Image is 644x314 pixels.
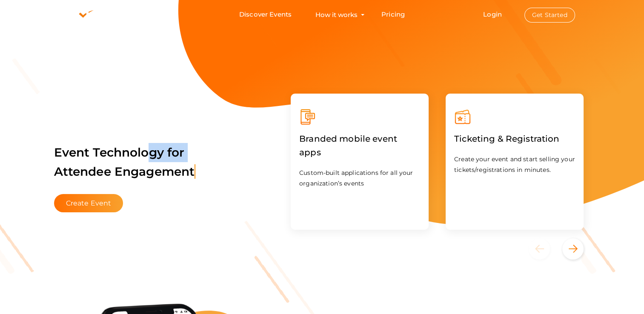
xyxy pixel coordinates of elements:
button: Get Started [524,8,575,23]
a: Branded mobile event apps [299,149,420,157]
button: Previous [529,238,561,260]
a: Pricing [381,7,405,23]
label: Ticketing & Registration [454,126,559,152]
button: Next [562,238,584,260]
p: Create your event and start selling your tickets/registrations in minutes. [454,154,575,175]
a: Login [483,10,502,18]
label: Branded mobile event apps [299,126,420,166]
p: Custom-built applications for all your organization’s events [299,168,420,189]
label: Event Technology for [54,132,196,192]
button: Create Event [54,194,123,212]
a: Discover Events [239,7,292,23]
a: Ticketing & Registration [454,135,559,143]
span: Attendee Engagement [54,164,196,179]
button: How it works [313,7,360,23]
